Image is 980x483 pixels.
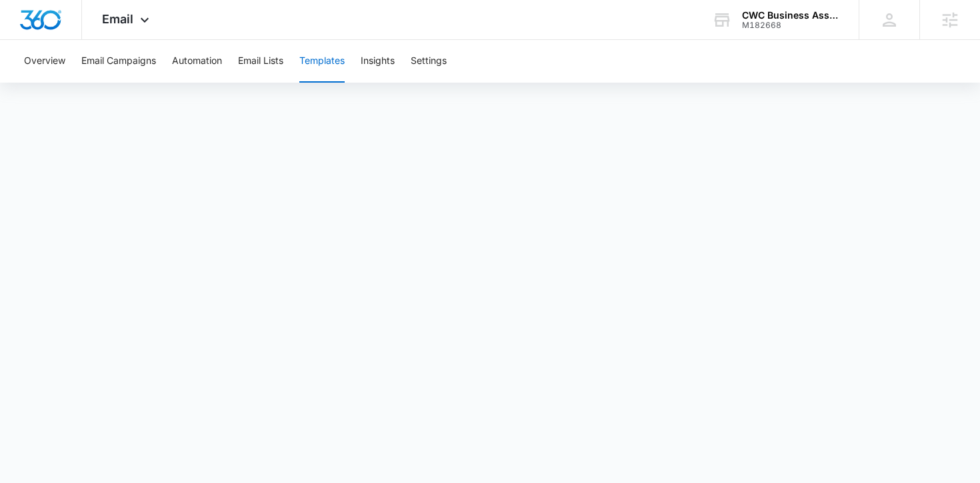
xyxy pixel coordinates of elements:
button: Insights [361,40,395,83]
span: Email [102,12,133,26]
button: Automation [172,40,222,83]
div: account name [742,10,839,21]
div: account id [742,21,839,30]
button: Templates [299,40,345,83]
button: Settings [411,40,447,83]
button: Overview [24,40,65,83]
button: Email Lists [238,40,283,83]
button: Email Campaigns [81,40,156,83]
